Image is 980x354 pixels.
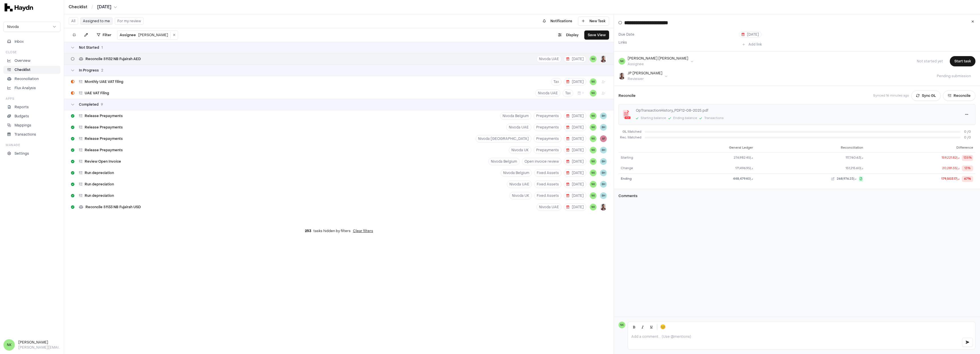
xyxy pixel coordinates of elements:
[600,158,607,165] span: BH
[590,181,597,188] span: NK
[101,68,103,73] span: 2
[600,112,607,119] span: BH
[3,84,60,92] a: Flux Analysis
[964,130,975,134] span: 0 / 0
[622,110,631,119] img: application/pdf
[534,124,562,131] button: Prepayments
[564,158,586,165] button: [DATE]
[507,181,532,188] button: Nivoda UAE
[600,135,607,142] span: AF
[600,181,607,188] span: BH
[564,124,586,131] button: [DATE]
[600,169,607,176] button: BH
[3,103,60,111] a: Reports
[566,136,584,141] span: [DATE]
[97,4,117,10] button: [DATE]
[590,147,597,154] span: NK
[534,135,562,142] button: Prepayments
[636,108,957,113] div: OpTransactionHistory_PDF12-08-2025.pdf
[15,67,30,72] p: Checklist
[15,58,30,63] p: Overview
[630,323,638,331] button: Bold (Ctrl+B)
[93,30,115,40] button: Filter
[79,45,99,50] span: Not Started
[618,40,627,45] label: Links
[671,166,753,171] div: د.إ171,496.95
[534,192,562,199] button: Fixed Assets
[600,147,607,154] button: BH
[501,169,532,177] button: Nivoda Belgium
[590,192,597,199] span: NK
[639,323,647,331] button: Italic (Ctrl+I)
[509,192,532,199] button: Nivoda UK
[600,204,607,210] img: JP Smit
[566,148,584,152] span: [DATE]
[575,89,586,97] button: +
[536,203,562,211] button: Nivoda UAE
[534,169,562,177] button: Fixed Assets
[660,324,666,330] span: 😊
[659,323,667,331] button: 😊
[618,71,667,81] button: JP SmitJP [PERSON_NAME]Reviewer
[865,144,976,153] th: Difference
[566,182,584,187] span: [DATE]
[564,55,586,63] button: [DATE]
[669,144,755,153] th: General Ledger
[120,33,136,37] span: Assignee
[628,62,688,66] div: Assignee
[566,171,584,175] span: [DATE]
[962,176,973,182] div: 67%
[584,30,609,40] button: Save View
[873,93,909,98] p: Synced 16 minutes ago
[353,229,373,233] button: Clear filters
[85,114,123,118] span: Release Prepayments
[618,174,669,184] td: Ending
[488,158,520,165] button: Nivoda Belgium
[590,204,597,210] button: NK
[6,50,17,54] h3: Close
[618,56,693,66] button: NK[PERSON_NAME] [PERSON_NAME]Assignee
[758,155,863,160] button: د.إ117,760.63
[85,171,114,175] span: Run depreciation
[85,159,121,164] span: Review Open Invoice
[590,135,597,142] span: NK
[600,192,607,199] button: BH
[551,78,562,85] button: Tax
[590,90,597,97] button: NK
[85,205,141,209] span: Reconcile 51133 NB Fujairah USD
[950,56,975,66] button: Start task
[739,31,761,38] button: [DATE]
[566,79,584,84] span: [DATE]
[911,91,941,101] button: Sync GL
[618,163,669,174] td: Change
[101,102,103,107] span: 9
[564,169,586,177] button: [DATE]
[534,181,562,188] button: Fixed Assets
[80,17,113,25] button: Assigned to me
[115,17,144,25] button: For my review
[79,102,99,107] span: Completed
[97,4,111,10] span: [DATE]
[3,66,60,74] a: Checklist
[566,159,584,164] span: [DATE]
[618,153,669,163] td: Starting
[590,169,597,176] button: NK
[673,116,697,121] div: Ending balance
[600,56,607,62] img: JP Smit
[564,181,586,188] button: [DATE]
[962,165,973,171] div: 13%
[846,166,863,171] span: د.إ151,215.60
[618,73,625,79] img: JP Smit
[564,146,586,154] button: [DATE]
[755,144,865,153] th: Reconciliation
[85,57,141,61] span: Reconcile 51132 NB Fujairah AED
[15,76,39,81] p: Reconciliation
[85,148,123,152] span: Release Prepayments
[536,55,562,63] button: Nivoda UAE
[85,125,123,130] span: Release Prepayments
[500,112,531,120] button: Nivoda Belgium
[941,177,959,181] div: د.إ179,503.17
